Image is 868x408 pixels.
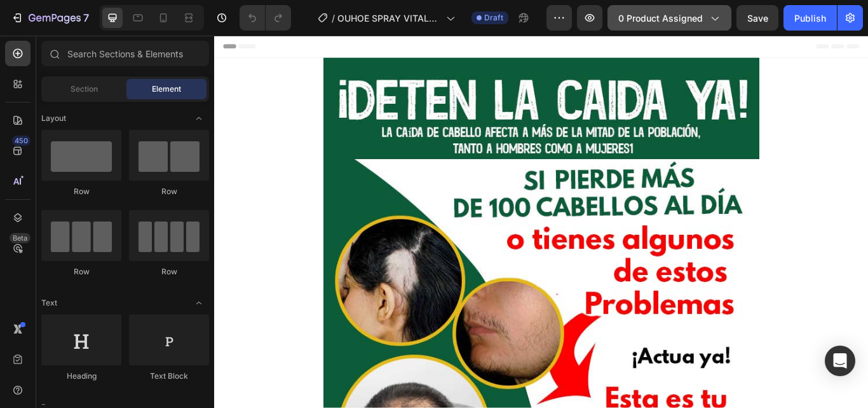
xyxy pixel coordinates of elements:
div: Text Block [129,370,209,382]
button: Publish [783,5,837,31]
button: 7 [5,5,95,31]
span: / [332,11,335,25]
span: Element [152,83,181,95]
div: Beta [10,233,31,243]
span: 0 product assigned [618,11,703,25]
div: Publish [794,11,826,25]
span: Toggle open [189,293,209,313]
div: Open Intercom Messenger [825,346,855,376]
span: Draft [484,12,503,24]
div: 450 [12,136,31,146]
span: Text [41,297,57,309]
div: Heading [41,370,121,382]
button: 0 product assigned [607,5,731,31]
iframe: Design area [214,36,868,408]
button: Save [736,5,778,31]
div: Row [129,186,209,197]
p: 7 [83,10,89,25]
div: Row [41,186,121,197]
span: Toggle open [189,108,209,129]
input: Search Sections & Elements [41,41,209,66]
div: Row [129,266,209,278]
div: Undo/Redo [240,5,291,31]
span: Section [71,83,98,95]
span: Layout [41,113,66,124]
div: Row [41,266,121,278]
span: Save [747,13,768,24]
span: OUHOE SPRAY VITALCOM 10K - LANDING 3 [337,11,441,25]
